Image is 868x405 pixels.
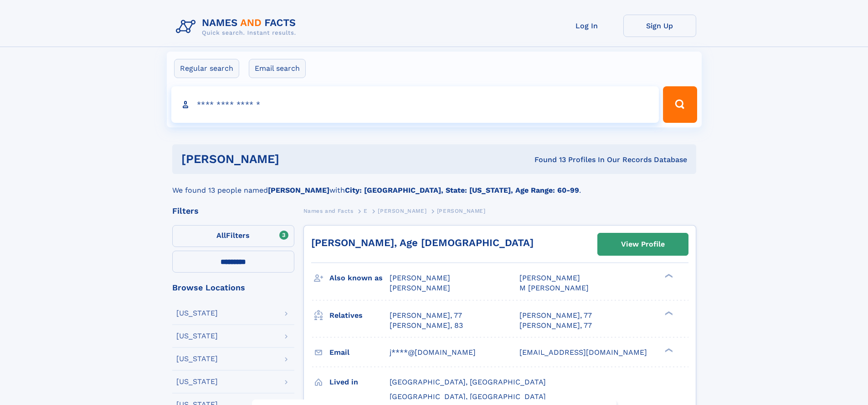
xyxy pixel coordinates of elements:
[249,59,306,78] label: Email search
[172,284,294,292] div: Browse Locations
[519,274,580,282] span: [PERSON_NAME]
[390,392,546,401] span: [GEOGRAPHIC_DATA], [GEOGRAPHIC_DATA]
[345,186,579,195] b: City: [GEOGRAPHIC_DATA], State: [US_STATE], Age Range: 60-99
[329,345,390,360] h3: Email
[623,15,696,37] a: Sign Up
[172,174,696,196] div: We found 13 people named with .
[519,348,647,357] span: [EMAIL_ADDRESS][DOMAIN_NAME]
[329,374,390,390] h3: Lived in
[550,15,623,37] a: Log In
[663,273,673,279] div: ❯
[329,270,390,286] h3: Also known as
[390,310,462,321] a: [PERSON_NAME], 77
[598,233,688,255] a: View Profile
[663,86,697,123] button: Search Button
[176,332,218,340] div: [US_STATE]
[216,231,226,240] span: All
[303,205,354,216] a: Names and Facts
[390,378,546,386] span: [GEOGRAPHIC_DATA], [GEOGRAPHIC_DATA]
[176,378,218,385] div: [US_STATE]
[519,310,592,321] a: [PERSON_NAME], 77
[172,225,294,247] label: Filters
[390,274,450,282] span: [PERSON_NAME]
[172,207,294,215] div: Filters
[621,234,665,255] div: View Profile
[378,205,426,216] a: [PERSON_NAME]
[364,208,368,214] span: E
[378,208,426,214] span: [PERSON_NAME]
[437,208,486,214] span: [PERSON_NAME]
[174,59,239,78] label: Regular search
[171,86,659,123] input: search input
[329,308,390,323] h3: Relatives
[181,153,407,165] h1: [PERSON_NAME]
[390,321,463,331] a: [PERSON_NAME], 83
[268,186,329,195] b: [PERSON_NAME]
[519,321,592,331] a: [PERSON_NAME], 77
[176,355,218,363] div: [US_STATE]
[407,155,687,165] div: Found 13 Profiles In Our Records Database
[663,347,673,353] div: ❯
[364,205,368,216] a: E
[390,284,450,292] span: [PERSON_NAME]
[176,310,218,317] div: [US_STATE]
[663,310,673,316] div: ❯
[172,15,303,39] img: Logo Names and Facts
[519,284,589,292] span: M [PERSON_NAME]
[311,237,534,248] a: [PERSON_NAME], Age [DEMOGRAPHIC_DATA]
